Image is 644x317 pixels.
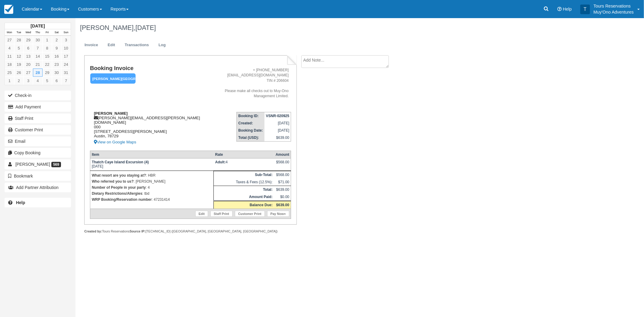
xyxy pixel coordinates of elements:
button: Bookmark [5,171,71,181]
th: Item [90,151,213,158]
p: : tbd [92,191,212,197]
span: [PERSON_NAME] [15,162,50,167]
a: 16 [52,52,61,60]
a: 6 [24,44,33,52]
a: 24 [61,60,71,69]
a: Help [5,198,71,207]
strong: Number of People in your party [92,185,146,190]
a: Customer Print [5,125,71,135]
i: Help [557,7,562,11]
span: [DATE] [135,24,156,31]
a: 28 [33,69,42,77]
th: Balance Due: [214,201,274,209]
div: $568.00 [276,160,289,169]
td: [DATE] [264,120,291,127]
th: Created: [237,120,264,127]
strong: Dietary Restrictions/Allergies [92,191,142,196]
button: Check-in [5,91,71,100]
button: Add Payment [5,102,71,112]
a: 5 [14,44,24,52]
strong: Who referred you to us? [92,179,134,184]
a: 4 [33,77,42,85]
strong: VSNR-020925 [266,114,289,118]
a: 26 [14,69,24,77]
a: 23 [52,60,61,69]
button: Email [5,136,71,146]
th: Tue [14,29,24,36]
th: Amount Paid: [214,193,274,201]
h1: Booking Invoice [90,65,204,72]
div: T [580,5,590,14]
strong: $639.00 [276,203,289,207]
th: Booking Date: [237,127,264,134]
button: Copy Booking [5,148,71,158]
a: 7 [33,44,42,52]
address: + [PHONE_NUMBER] [EMAIL_ADDRESS][DOMAIN_NAME] TIN # 206604 Please make all checks out to Muy-Ono ... [207,68,289,99]
a: View on Google Maps [94,138,204,146]
h1: [PERSON_NAME], [80,24,554,31]
span: Help [563,7,572,11]
a: 2 [52,36,61,44]
th: Sub-Total: [214,171,274,179]
a: 29 [43,69,52,77]
td: $639.00 [264,134,291,142]
p: Muy'Ono Adventures [594,9,634,15]
a: 27 [24,69,33,77]
strong: What resort are you staying at? [92,173,146,178]
a: 29 [24,36,33,44]
a: Pay Now [267,211,289,217]
a: 15 [43,52,52,60]
p: Tours Reservations [594,3,634,9]
a: 13 [24,52,33,60]
strong: Adult [215,160,226,164]
a: 30 [52,69,61,77]
p: : 4 [92,184,212,191]
td: $0.00 [274,193,291,201]
a: 20 [24,60,33,69]
td: [DATE] [264,127,291,134]
strong: Thatch Caye Island Excursion (4) [92,160,149,164]
a: 5 [43,77,52,85]
a: 3 [61,36,71,44]
th: Sun [61,29,71,36]
a: Log [154,39,170,51]
a: Transactions [120,39,153,51]
th: Total: [214,186,274,194]
th: Amount [274,151,291,158]
strong: [PERSON_NAME] [94,111,128,116]
a: 2 [14,77,24,85]
div: [PERSON_NAME][EMAIL_ADDRESS][PERSON_NAME][DOMAIN_NAME] 000 [STREET_ADDRESS][PERSON_NAME] Austin, ... [90,111,204,146]
a: 31 [61,69,71,77]
th: Thu [33,29,42,36]
td: $639.00 [274,186,291,194]
th: Mon [5,29,14,36]
td: $568.00 [274,171,291,179]
em: [PERSON_NAME][GEOGRAPHIC_DATA] [90,73,136,84]
a: 10 [61,44,71,52]
span: 569 [51,162,61,167]
p: : 47231414 [92,197,212,203]
th: Wed [24,29,33,36]
a: Edit [195,211,208,217]
strong: [DATE] [30,24,45,28]
a: 22 [43,60,52,69]
a: 3 [24,77,33,85]
th: Total (USD): [237,134,264,142]
a: 9 [52,44,61,52]
td: $71.00 [274,178,291,186]
a: 17 [61,52,71,60]
a: Customer Print [235,211,265,217]
p: : HBR [92,172,212,178]
td: 4 [214,158,274,171]
a: 6 [52,77,61,85]
a: Invoice [80,39,103,51]
th: Fri [43,29,52,36]
a: [PERSON_NAME][GEOGRAPHIC_DATA] [90,73,133,84]
a: 19 [14,60,24,69]
a: 30 [33,36,42,44]
th: Rate [214,151,274,158]
button: Add Partner Attribution [5,183,71,192]
a: Edit [103,39,120,51]
a: 27 [5,36,14,44]
strong: WRP Booking/Reservation number [92,197,152,202]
